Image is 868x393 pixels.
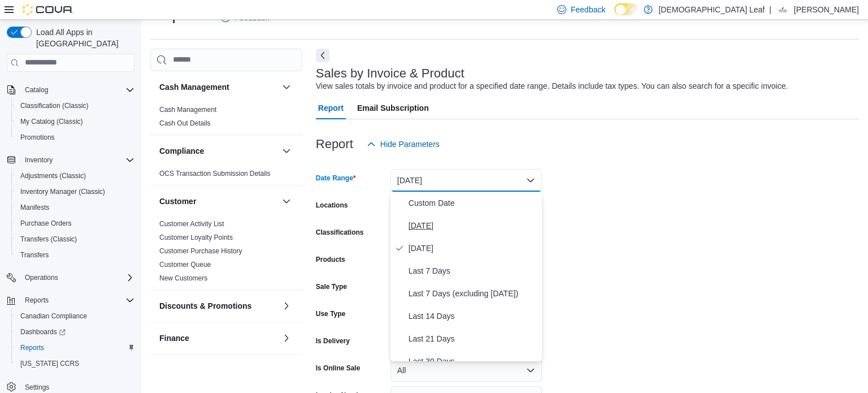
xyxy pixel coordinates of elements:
span: Transfers [20,251,49,260]
span: Last 7 Days (excluding [DATE]) [409,287,537,300]
span: Promotions [16,131,134,144]
button: Inventory [280,364,293,377]
a: Reports [16,341,49,355]
h3: Inventory [159,365,195,376]
span: Inventory [20,153,134,167]
a: Customer Queue [159,261,211,269]
span: Adjustments (Classic) [20,171,86,180]
a: Customer Purchase History [159,247,242,255]
span: Catalog [20,83,134,97]
button: Catalog [20,83,53,97]
button: Customer [280,195,293,208]
h3: Cash Management [159,81,229,93]
div: Cash Management [150,103,302,135]
button: Finance [280,331,293,345]
span: [DATE] [409,219,537,232]
div: Breeanne Ridge [776,3,789,16]
span: Transfers (Classic) [20,235,77,244]
label: Sale Type [316,282,347,291]
button: Adjustments (Classic) [11,168,139,184]
button: Reports [11,340,139,356]
span: Load All Apps in [GEOGRAPHIC_DATA] [32,27,134,49]
button: Catalog [2,82,139,98]
span: Reports [16,341,134,355]
h3: Customer [159,196,196,207]
span: [DATE] [409,241,537,255]
span: Feedback [571,4,605,15]
span: Washington CCRS [16,357,134,370]
a: Customer Loyalty Points [159,234,233,241]
a: Adjustments (Classic) [16,169,90,183]
span: New Customers [159,274,207,283]
h3: Report [316,137,353,151]
h3: Sales by Invoice & Product [316,67,465,80]
button: Operations [20,271,63,284]
label: Locations [316,201,348,210]
span: My Catalog (Classic) [16,115,134,128]
span: OCS Transaction Submission Details [159,169,271,178]
span: Manifests [20,203,49,212]
span: Customer Purchase History [159,247,242,256]
span: Promotions [20,133,55,142]
a: Dashboards [11,324,139,340]
span: Cash Out Details [159,119,211,128]
span: Email Subscription [357,97,429,119]
button: Reports [20,293,53,307]
button: Purchase Orders [11,215,139,231]
button: Inventory [2,152,139,168]
span: Settings [25,383,49,392]
button: Cash Management [280,80,293,94]
span: Operations [25,273,58,282]
label: Products [316,255,345,264]
a: New Customers [159,274,207,282]
span: Dashboards [20,327,66,336]
span: Customer Loyalty Points [159,233,233,242]
a: Customer Activity List [159,220,224,228]
span: Catalog [25,85,48,94]
h3: Discounts & Promotions [159,300,251,312]
span: Classification (Classic) [16,99,134,113]
span: Last 30 Days [409,355,537,368]
a: OCS Transaction Submission Details [159,170,271,178]
span: Canadian Compliance [16,309,134,323]
span: Transfers (Classic) [16,232,134,246]
span: Reports [25,296,49,305]
button: Discounts & Promotions [159,300,277,312]
span: Reports [20,343,44,352]
span: Dashboards [16,325,134,339]
div: Compliance [150,167,302,185]
label: Use Type [316,309,345,318]
button: My Catalog (Classic) [11,114,139,129]
button: Manifests [11,200,139,215]
button: Classification (Classic) [11,98,139,114]
span: Customer Activity List [159,219,224,228]
span: Last 7 Days [409,264,537,278]
div: Select listbox [390,192,542,361]
span: Purchase Orders [16,217,134,230]
a: Transfers (Classic) [16,232,81,246]
span: Inventory Manager (Classic) [20,187,105,196]
button: Finance [159,332,277,344]
div: View sales totals by invoice and product for a specified date range. Details include tax types. Y... [316,80,788,92]
span: Adjustments (Classic) [16,169,134,183]
div: Customer [150,217,302,290]
span: Last 14 Days [409,309,537,323]
label: Is Delivery [316,336,350,346]
span: Custom Date [409,196,537,210]
span: Operations [20,271,134,284]
button: Transfers [11,247,139,263]
a: [US_STATE] CCRS [16,357,84,370]
span: Reports [20,293,134,307]
button: Canadian Compliance [11,308,139,324]
p: [PERSON_NAME] [794,3,859,16]
button: Inventory [20,153,57,167]
p: [DEMOGRAPHIC_DATA] Leaf [658,3,765,16]
label: Classifications [316,228,364,237]
span: Classification (Classic) [20,101,89,110]
button: Promotions [11,129,139,145]
a: Cash Management [159,106,216,114]
p: | [769,3,771,16]
h3: Compliance [159,145,204,157]
a: Promotions [16,131,59,144]
input: Dark Mode [614,3,638,15]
